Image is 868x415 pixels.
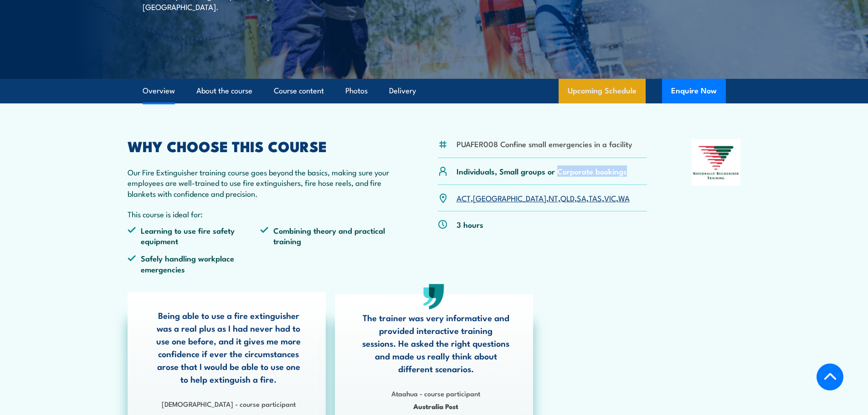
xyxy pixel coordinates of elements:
a: NT [549,192,558,203]
span: Australia Post [362,401,510,411]
li: Learning to use fire safety equipment [128,225,261,246]
p: , , , , , , , [457,193,630,203]
a: Upcoming Schedule [559,79,646,103]
p: Individuals, Small groups or Corporate bookings [457,166,627,176]
button: Enquire Now [662,79,726,103]
h2: WHY CHOOSE THIS COURSE [128,139,394,152]
a: QLD [560,192,575,203]
a: Photos [345,79,368,103]
a: About the course [196,79,252,103]
img: Nationally Recognised Training logo. [692,139,741,186]
a: SA [577,192,586,203]
li: PUAFER008 Confine small emergencies in a facility [457,138,632,149]
p: This course is ideal for: [128,209,394,219]
strong: Ataahua - course participant [391,388,480,398]
a: Delivery [389,79,416,103]
a: [GEOGRAPHIC_DATA] [473,192,546,203]
a: TAS [589,192,602,203]
li: Combining theory and practical training [260,225,393,246]
p: 3 hours [457,219,483,230]
a: Overview [143,79,175,103]
a: WA [618,192,630,203]
p: The trainer was very informative and provided interactive training sessions. He asked the right q... [362,311,510,375]
li: Safely handling workplace emergencies [128,253,261,274]
strong: [DEMOGRAPHIC_DATA] - course participant [162,399,296,409]
a: ACT [457,192,471,203]
p: Our Fire Extinguisher training course goes beyond the basics, making sure your employees are well... [128,167,394,199]
a: Course content [274,79,324,103]
p: Being able to use a fire extinguisher was a real plus as I had never had to use one before, and i... [154,309,303,385]
a: VIC [604,192,616,203]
